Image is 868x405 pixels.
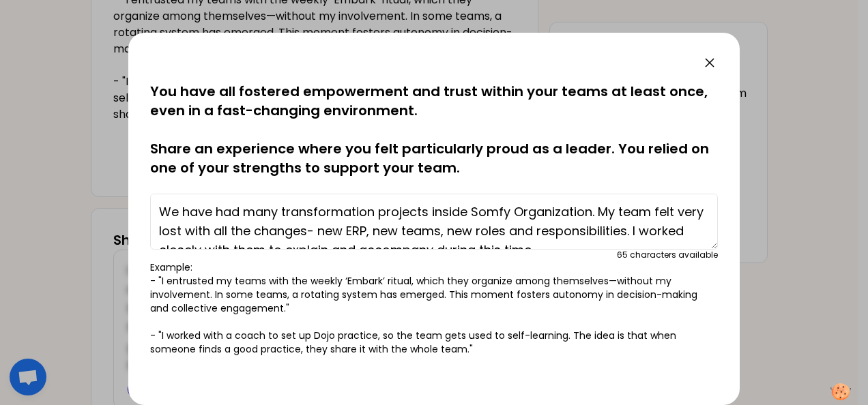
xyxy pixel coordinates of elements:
div: 65 characters available [617,250,718,260]
p: Example: - "I entrusted my teams with the weekly ‘Embark’ ritual, which they organize among thems... [150,260,718,356]
textarea: We have had many transformation projects inside Somfy Organization. My team felt very lost with a... [150,194,718,250]
p: You have all fostered empowerment and trust within your teams at least once, even in a fast-chang... [150,82,718,177]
